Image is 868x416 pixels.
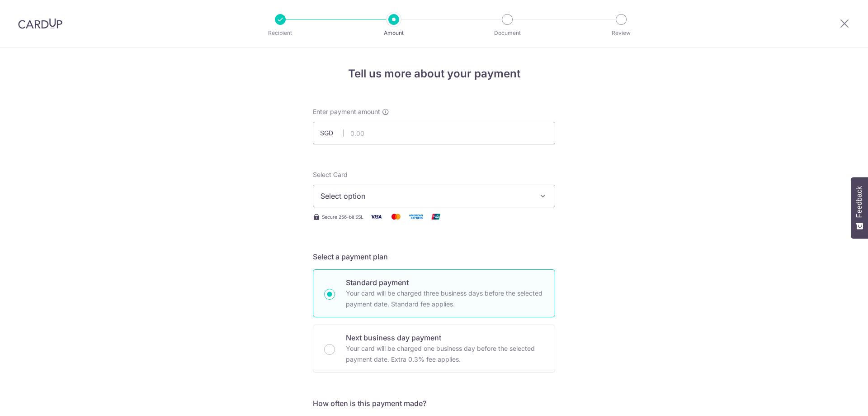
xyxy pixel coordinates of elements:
p: Recipient [247,29,314,38]
span: Secure 256-bit SSL [322,213,363,220]
img: CardUp [18,18,62,29]
span: Enter payment amount [313,107,380,116]
p: Amount [360,29,427,38]
p: Your card will be charged one business day before the selected payment date. Extra 0.3% fee applies. [346,343,544,365]
p: Review [588,29,655,38]
p: Your card will be charged three business days before the selected payment date. Standard fee appl... [346,288,544,310]
input: 0.00 [313,122,555,144]
span: Select option [321,191,531,201]
span: translation missing: en.payables.payment_networks.credit_card.summary.labels.select_card [313,171,348,178]
button: Select option [313,185,555,207]
img: Mastercard [387,211,405,222]
h4: Tell us more about your payment [313,66,555,82]
h5: How often is this payment made? [313,398,555,409]
h5: Select a payment plan [313,251,555,262]
img: Union Pay [427,211,445,222]
span: SGD [320,129,344,138]
span: Feedback [855,186,863,218]
img: American Express [407,211,425,222]
img: Visa [367,211,385,222]
button: Feedback - Show survey [851,177,868,239]
p: Standard payment [346,277,544,288]
p: Document [474,29,541,38]
p: Next business day payment [346,332,544,343]
iframe: Opens a widget where you can find more information [810,389,859,411]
